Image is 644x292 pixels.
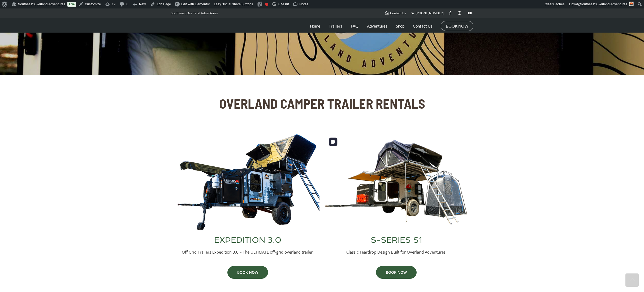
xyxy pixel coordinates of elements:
h3: S-SERIES S1 [325,236,468,244]
span: Edit with Elementor [181,2,210,6]
a: BOOK NOW [376,266,417,279]
img: Southeast Overland Adventures S-Series S1 Overland Trailer Full Setup [325,134,468,231]
a: Adventures [367,19,387,33]
a: [PHONE_NUMBER] [412,11,444,15]
p: Southeast Overland Adventures [171,10,218,17]
a: BOOK NOW [227,266,268,279]
a: Contact Us [385,11,406,15]
a: Live [67,2,76,7]
img: Off Grid Trailers Expedition 3.0 Overland Trailer Full Setup [176,134,319,231]
p: Classic Teardrop Design Built for Overland Adventures! [325,249,468,255]
span: [PHONE_NUMBER] [416,11,444,15]
span: Site Kit [278,2,289,6]
div: Needs improvement [265,3,268,6]
span: Southeast Overland Adventures [580,2,627,6]
h2: OVERLAND CAMPER TRAILER RENTALS [218,96,426,111]
a: Shop [396,19,404,33]
a: BOOK NOW [446,23,468,29]
a: FAQ [351,19,358,33]
a: Trailers [329,19,342,33]
p: Off Grid Trailers Expedition 3.0 – The ULTIMATE off-grid overland trailer! [176,249,319,255]
a: Contact Us [413,19,433,33]
span: Contact Us [390,11,406,15]
a: Home [310,19,320,33]
h3: EXPEDITION 3.0 [176,236,319,244]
